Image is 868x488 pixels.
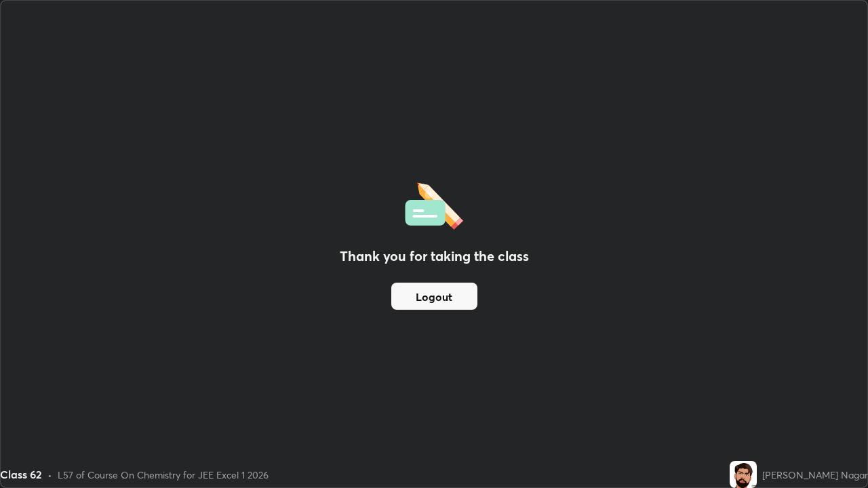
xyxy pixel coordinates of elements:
[730,461,757,488] img: 8a6df0ca86aa4bafae21e328bd8b9af3.jpg
[47,468,52,482] div: •
[340,246,529,266] h2: Thank you for taking the class
[405,178,463,230] img: offlineFeedback.1438e8b3.svg
[58,468,269,482] div: L57 of Course On Chemistry for JEE Excel 1 2026
[762,468,868,482] div: [PERSON_NAME] Nagar
[391,283,477,310] button: Logout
